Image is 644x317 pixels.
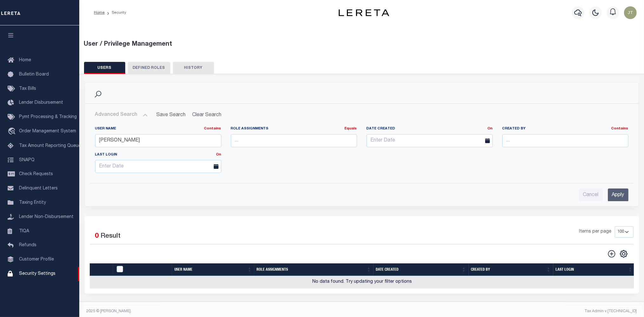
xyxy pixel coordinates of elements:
input: Apply [608,188,628,201]
a: Contains [611,127,628,130]
label: Role Assignments [231,126,357,132]
button: Save Search [153,109,190,121]
button: DEFINED ROLES [128,62,170,74]
a: On [216,153,221,156]
li: Security [105,10,126,16]
button: HISTORY [173,62,214,74]
span: Refunds [19,243,36,248]
span: Tax Amount Reporting Queue [19,144,81,148]
input: Enter Date [95,160,221,173]
th: Last Login: activate to sort column ascending [553,263,635,276]
span: Taxing Entity [19,201,46,205]
input: ... [95,134,221,147]
i: travel_explore [8,128,18,136]
span: Lender Non-Disbursement [19,215,74,219]
div: 2025 © [PERSON_NAME]. [82,308,362,314]
th: User Name: activate to sort column ascending [172,263,254,276]
span: Bulletin Board [19,72,49,77]
span: TIQA [19,229,29,233]
a: On [488,127,493,130]
span: Home [19,58,31,63]
td: No data found. Try updating your filter options [90,276,635,288]
label: User Name [95,126,221,132]
input: Enter Date [367,134,493,147]
span: Security Settings [19,272,55,276]
input: ... [231,134,357,147]
span: SNAPQ [19,158,35,162]
th: Date Created: activate to sort column ascending [374,263,469,276]
label: Result [101,231,121,241]
th: Created By: activate to sort column ascending [469,263,553,276]
input: ... [502,134,628,147]
a: Contains [204,127,221,130]
input: Cancel [579,188,603,201]
span: Customer Profile [19,257,54,262]
button: Clear Search [190,109,224,121]
button: USERS [84,62,125,74]
th: Role Assignments: activate to sort column ascending [254,263,374,276]
span: Check Requests [19,172,53,176]
img: logo-dark.svg [339,9,389,16]
span: Pymt Processing & Tracking [19,115,77,119]
th: UserID [113,263,172,276]
label: Date Created [362,126,498,132]
span: Order Management System [19,129,76,134]
a: Equals [345,127,357,130]
span: Lender Disbursement [19,101,63,105]
span: Items per page [579,228,612,235]
span: Tax Bills [19,87,36,91]
span: Delinquent Letters [19,186,58,191]
div: Tax Admin v.[TECHNICAL_ID] [367,308,637,314]
label: Created By [502,126,628,132]
img: svg+xml;base64,PHN2ZyB4bWxucz0iaHR0cDovL3d3dy53My5vcmcvMjAwMC9zdmciIHBvaW50ZXItZXZlbnRzPSJub25lIi... [624,6,637,19]
label: Last Login [90,152,226,158]
span: 0 [95,233,99,240]
button: Advanced Search [95,109,148,121]
a: Home [94,11,105,15]
div: User / Privilege Management [84,40,640,49]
